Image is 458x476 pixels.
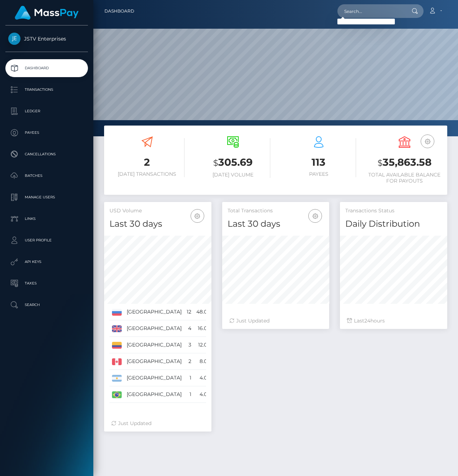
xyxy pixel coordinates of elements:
td: [GEOGRAPHIC_DATA] [124,304,184,320]
a: Cancellations [5,145,88,163]
input: Search... [337,4,405,18]
img: BR.png [112,391,122,398]
td: 4.00% [194,386,217,403]
td: 4.00% [194,370,217,386]
h6: [DATE] Transactions [109,171,184,177]
small: $ [213,158,218,168]
h4: Last 30 days [109,218,206,230]
a: Taxes [5,274,88,292]
a: Manage Users [5,188,88,206]
a: Dashboard [104,4,134,19]
td: 16.00% [194,320,217,337]
p: Cancellations [8,149,85,160]
a: User Profile [5,231,88,249]
h3: 35,863.58 [367,155,442,170]
img: AR.png [112,375,122,381]
img: MassPay Logo [15,6,79,20]
h6: [DATE] Volume [195,172,270,178]
p: Links [8,213,85,224]
td: 2 [184,353,194,370]
h4: Last 30 days [228,218,324,230]
img: CA.png [112,358,122,365]
td: [GEOGRAPHIC_DATA] [124,320,184,337]
td: 8.00% [194,353,217,370]
h4: Daily Distribution [345,218,442,230]
p: API Keys [8,256,85,267]
td: 1 [184,370,194,386]
img: GB.png [112,325,122,332]
p: Ledger [8,106,85,117]
span: JSTV Enterprises [5,36,88,42]
h3: 2 [109,155,184,169]
td: [GEOGRAPHIC_DATA] [124,337,184,353]
a: Transactions [5,81,88,99]
a: Payees [5,124,88,142]
a: Batches [5,167,88,185]
p: Manage Users [8,192,85,203]
td: 12 [184,304,194,320]
p: Taxes [8,278,85,289]
div: Just Updated [229,317,322,325]
img: CO.png [112,342,122,348]
div: Last hours [347,317,440,325]
td: 4 [184,320,194,337]
p: Transactions [8,84,85,95]
a: API Keys [5,253,88,271]
td: 12.00% [194,337,217,353]
span: 24 [364,317,370,324]
h3: 305.69 [195,155,270,170]
td: 48.00% [194,304,217,320]
a: Ledger [5,102,88,120]
td: 3 [184,337,194,353]
td: [GEOGRAPHIC_DATA] [124,353,184,370]
p: Batches [8,170,85,181]
h3: 113 [281,155,356,169]
a: Search [5,296,88,314]
td: [GEOGRAPHIC_DATA] [124,386,184,403]
a: Dashboard [5,59,88,77]
h5: Transactions Status [345,207,442,215]
h5: Total Transactions [228,207,324,215]
h6: Payees [281,171,356,177]
h5: USD Volume [109,207,206,215]
p: Dashboard [8,63,85,74]
a: Links [5,210,88,228]
img: JSTV Enterprises [8,33,20,45]
h6: Total Available Balance for Payouts [367,172,442,184]
small: $ [378,158,383,168]
img: RU.png [112,309,122,315]
p: Payees [8,127,85,138]
div: Just Updated [111,420,204,427]
td: 1 [184,386,194,403]
td: [GEOGRAPHIC_DATA] [124,370,184,386]
p: Search [8,300,85,310]
p: User Profile [8,235,85,246]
